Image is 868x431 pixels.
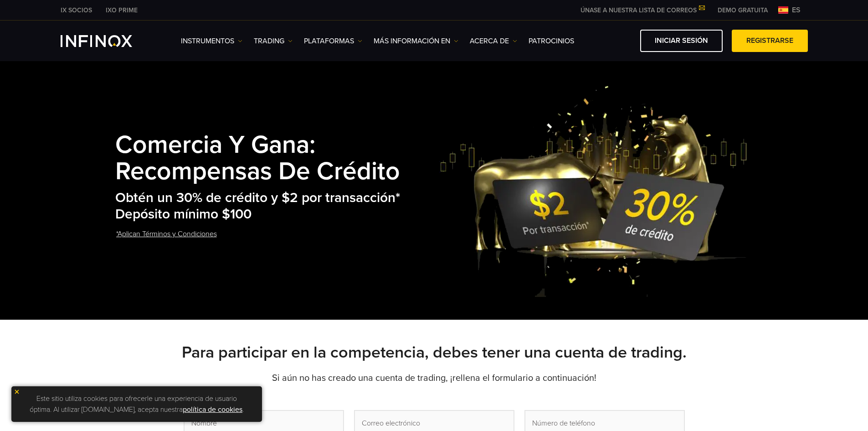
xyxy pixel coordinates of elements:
[115,372,753,384] p: Si aún no has creado una cuenta de trading, ¡rellena el formulario a continuación!
[470,36,517,47] a: ACERCA DE
[574,6,711,14] a: ÚNASE A NUESTRA LISTA DE CORREOS
[788,5,804,16] span: es
[529,36,574,47] a: Patrocinios
[54,5,99,15] a: INFINOX
[374,36,458,47] a: Más información en
[99,5,144,15] a: INFINOX
[115,130,400,187] strong: Comercia y Gana: Recompensas de Crédito
[532,418,595,429] span: Número de teléfono
[182,343,687,362] strong: Para participar en la competencia, debes tener una cuenta de trading.
[14,389,20,395] img: yellow close icon
[115,223,218,245] a: *Aplican Términos y Condiciones
[16,391,257,417] p: Este sitio utiliza cookies para ofrecerle una experiencia de usuario óptima. Al utilizar [DOMAIN_...
[362,418,420,429] span: Correo electrónico
[304,36,362,47] a: PLATAFORMAS
[711,5,775,15] a: INFINOX MENU
[732,30,808,52] a: Registrarse
[183,405,242,414] a: política de cookies
[181,36,242,47] a: Instrumentos
[640,30,723,52] a: Iniciar sesión
[115,190,440,223] h2: Obtén un 30% de crédito y $2 por transacción* Depósito mínimo $100
[61,35,154,47] a: INFINOX Logo
[191,418,217,429] span: Nombre
[254,36,293,47] a: TRADING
